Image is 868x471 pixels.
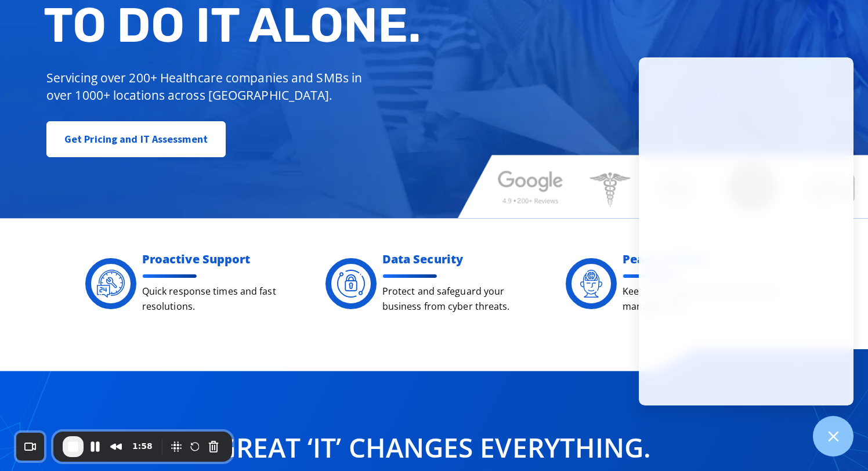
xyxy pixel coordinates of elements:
[382,274,438,278] img: divider
[623,253,777,265] h2: Peace of Mind
[623,284,777,314] p: Keep your systems monitored and managed 24/7.
[639,57,853,405] iframe: Chatgenie Messenger
[64,128,208,151] span: Get Pricing and IT Assessment
[623,274,678,278] img: divider
[46,69,371,104] p: Servicing over 200+ Healthcare companies and SMBs in over 1000+ locations across [GEOGRAPHIC_DATA].
[142,284,296,314] p: Quick response times and fast resolutions.
[337,270,365,298] img: Digacore Security
[97,270,125,298] img: Digacore 24 Support
[142,253,296,265] h2: Proactive Support
[577,270,605,298] img: Digacore Services - peace of mind
[46,121,226,157] a: Get Pricing and IT Assessment
[382,284,537,314] p: Protect and safeguard your business from cyber threats.
[142,274,198,278] img: divider
[382,253,537,265] h2: Data Security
